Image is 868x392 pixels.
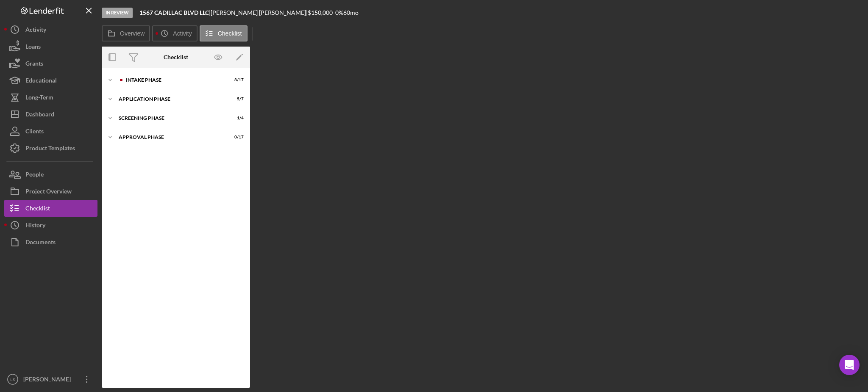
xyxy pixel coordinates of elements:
div: Loans [25,38,41,57]
div: 0 / 17 [228,135,244,140]
div: [PERSON_NAME] [PERSON_NAME] | [211,9,308,16]
label: Activity [173,30,192,37]
div: Educational [25,72,57,91]
div: Project Overview [25,183,72,202]
div: In Review [102,8,133,18]
span: $150,000 [308,9,333,16]
div: Application Phase [119,97,223,102]
button: Product Templates [4,140,97,157]
button: Checklist [200,25,248,41]
div: People [25,166,44,185]
label: Checklist [218,30,242,37]
div: Approval Phase [119,135,223,140]
button: People [4,166,97,183]
div: 8 / 17 [228,77,244,83]
div: Product Templates [25,140,75,159]
button: History [4,217,97,234]
div: Grants [25,55,43,74]
button: Loans [4,38,97,55]
button: Long-Term [4,89,97,106]
div: Dashboard [25,106,54,125]
label: Overview [120,30,145,37]
button: Dashboard [4,106,97,123]
button: Checklist [4,200,97,217]
button: Documents [4,234,97,251]
div: | [139,9,211,16]
div: 1 / 4 [228,116,244,121]
div: Activity [25,21,46,40]
button: Activity [4,21,97,38]
div: Documents [25,234,56,253]
b: 1567 CADILLAC BLVD LLC [139,9,209,16]
div: Clients [25,123,44,142]
div: [PERSON_NAME] [21,371,76,390]
div: Intake Phase [126,77,223,83]
text: LS [10,377,15,382]
div: Checklist [25,200,50,219]
button: Clients [4,123,97,140]
button: Project Overview [4,183,97,200]
button: Educational [4,72,97,89]
div: 60 mo [343,9,359,16]
div: Long-Term [25,89,53,108]
button: Grants [4,55,97,72]
div: Checklist [164,54,188,61]
div: History [25,217,45,236]
div: 5 / 7 [228,97,244,102]
div: 0 % [335,9,343,16]
button: Overview [102,25,150,41]
div: Open Intercom Messenger [839,355,860,375]
button: LS[PERSON_NAME] [4,371,97,388]
button: Activity [152,25,197,41]
div: Screening Phase [119,116,223,121]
